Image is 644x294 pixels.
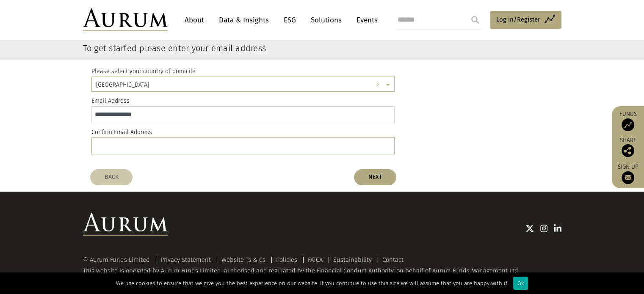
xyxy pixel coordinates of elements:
img: Access Funds [622,118,634,131]
a: Privacy Statement [160,256,211,264]
img: Aurum Logo [83,213,168,236]
img: Sign up to our newsletter [622,171,634,184]
label: Please select your country of domicile [91,66,196,77]
img: Instagram icon [540,224,548,233]
a: About [180,12,208,28]
a: ESG [279,12,300,28]
a: Funds [616,110,640,131]
div: Ok [513,277,528,290]
a: Website Ts & Cs [221,256,265,264]
a: FATCA [308,256,323,264]
img: Linkedin icon [554,224,561,233]
button: NEXT [354,169,396,185]
img: Twitter icon [525,224,534,233]
a: Data & Insights [215,12,273,28]
span: Clear all [376,80,384,90]
label: Email Address [91,96,130,106]
a: Solutions [307,12,346,28]
a: Log in/Register [490,11,561,29]
a: Sign up [616,163,640,184]
a: Sustainability [333,256,372,264]
h3: To get started please enter your email address [83,44,480,52]
button: BACK [90,169,133,185]
span: Log in/Register [496,14,540,25]
a: Events [352,12,378,28]
a: Contact [382,256,404,264]
img: Share this post [622,144,634,157]
a: Policies [276,256,297,264]
div: © Aurum Funds Limited [83,257,154,263]
div: Share [616,137,640,157]
input: Submit [467,11,484,28]
img: Aurum [83,8,168,31]
label: Confirm Email Address [91,127,152,137]
div: This website is operated by Aurum Funds Limited, authorised and regulated by the Financial Conduc... [83,257,561,283]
